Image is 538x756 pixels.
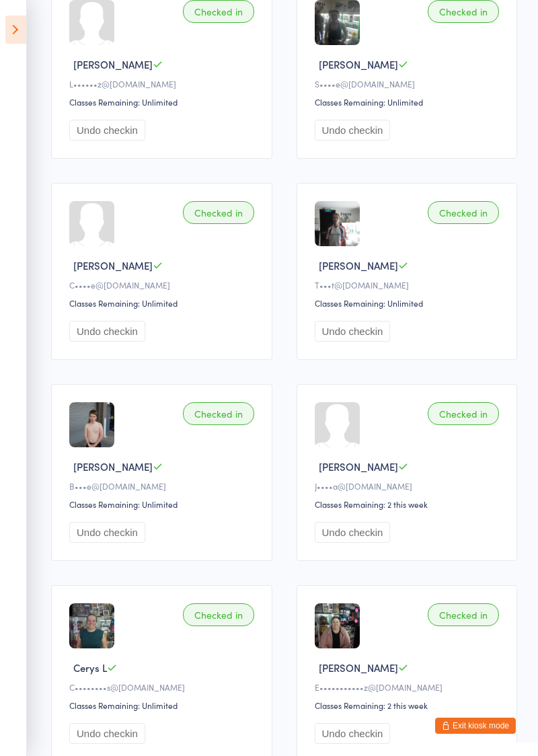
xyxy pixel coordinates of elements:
button: Undo checkin [69,522,145,543]
img: image1698650851.png [69,402,114,447]
div: J••••a@[DOMAIN_NAME] [315,480,504,492]
div: Classes Remaining: Unlimited [69,498,258,510]
img: image1745314385.png [315,201,360,246]
div: Classes Remaining: 2 this week [315,498,504,510]
button: Undo checkin [315,522,391,543]
button: Undo checkin [69,321,145,342]
span: [PERSON_NAME] [319,57,398,71]
div: Classes Remaining: Unlimited [69,297,258,309]
span: [PERSON_NAME] [73,258,153,272]
div: B•••e@[DOMAIN_NAME] [69,480,258,492]
button: Undo checkin [315,321,391,342]
span: [PERSON_NAME] [319,660,398,675]
span: [PERSON_NAME] [73,459,153,474]
span: [PERSON_NAME] [319,459,398,474]
div: Classes Remaining: Unlimited [315,96,504,108]
div: Classes Remaining: Unlimited [315,297,504,309]
div: E•••••••••••z@[DOMAIN_NAME] [315,681,504,693]
div: L••••••z@[DOMAIN_NAME] [69,78,258,89]
span: Cerys L [73,660,107,675]
div: Checked in [183,402,254,425]
span: [PERSON_NAME] [319,258,398,272]
button: Undo checkin [315,723,391,744]
button: Undo checkin [69,120,145,141]
div: Classes Remaining: 2 this week [315,700,504,711]
div: Checked in [428,402,499,425]
button: Undo checkin [69,723,145,744]
button: Undo checkin [315,120,391,141]
div: C••••••••s@[DOMAIN_NAME] [69,681,258,693]
div: S••••e@[DOMAIN_NAME] [315,78,504,89]
div: Checked in [183,603,254,626]
div: C••••e@[DOMAIN_NAME] [69,279,258,291]
div: Checked in [183,201,254,224]
img: image1720513828.png [315,603,360,648]
div: Checked in [428,201,499,224]
img: image1733218602.png [69,603,114,648]
div: T•••t@[DOMAIN_NAME] [315,279,504,291]
span: [PERSON_NAME] [73,57,153,71]
div: Classes Remaining: Unlimited [69,700,258,711]
div: Checked in [428,603,499,626]
button: Exit kiosk mode [435,718,516,734]
div: Classes Remaining: Unlimited [69,96,258,108]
